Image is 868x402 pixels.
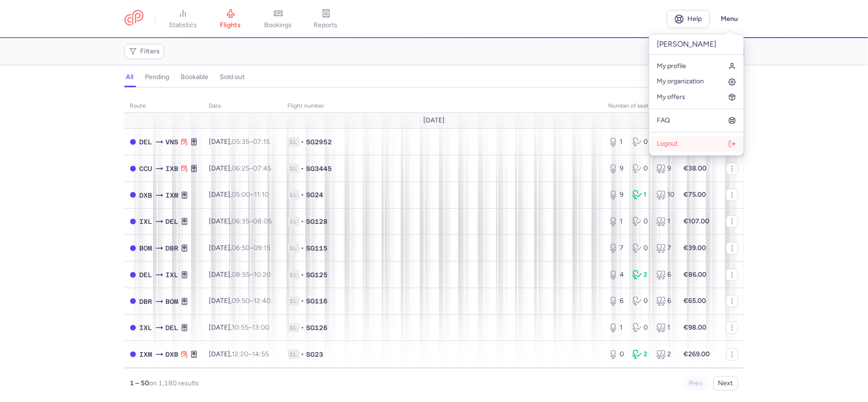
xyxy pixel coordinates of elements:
[220,21,241,30] span: flights
[684,297,706,305] strong: €65.00
[209,217,272,225] span: [DATE],
[684,191,706,199] strong: €75.00
[204,99,282,113] th: date
[648,44,691,59] button: Export
[657,117,670,124] span: FAQ
[684,217,710,225] strong: €107.00
[288,164,299,173] span: 1L
[232,244,250,252] time: 06:50
[633,164,649,173] div: 0
[130,379,150,387] strong: 1 – 50
[232,271,271,279] span: –
[255,9,302,30] a: bookings
[159,9,207,30] a: statistics
[656,190,673,200] div: 10
[656,323,673,332] div: 1
[609,164,625,173] div: 9
[657,62,686,70] span: My profile
[657,140,678,148] span: Logout
[715,10,744,28] button: Menu
[301,350,305,359] span: •
[253,350,269,358] time: 14:55
[609,296,625,306] div: 6
[254,297,271,305] time: 12:40
[166,243,179,253] span: DBR
[609,270,625,280] div: 4
[656,296,673,306] div: 6
[609,243,625,253] div: 7
[633,323,649,332] div: 0
[656,164,673,173] div: 9
[684,244,706,252] strong: €39.00
[145,73,170,81] h4: pending
[633,243,649,253] div: 0
[306,296,328,306] span: SG116
[609,137,625,147] div: 1
[232,164,250,172] time: 06:25
[288,137,299,147] span: 1L
[220,73,245,81] h4: sold out
[609,217,625,226] div: 1
[656,270,673,280] div: 6
[288,190,299,200] span: 1L
[609,323,625,332] div: 1
[166,296,179,307] span: BOM
[314,21,338,30] span: reports
[649,113,744,128] a: FAQ
[306,164,332,173] span: SG3445
[656,243,673,253] div: 7
[301,243,305,253] span: •
[209,138,270,146] span: [DATE],
[687,15,702,22] span: Help
[150,379,199,387] span: on 1,180 results
[232,297,250,305] time: 09:50
[265,21,292,30] span: bookings
[209,271,271,279] span: [DATE],
[423,117,445,124] span: [DATE]
[633,296,649,306] div: 0
[649,34,744,55] p: [PERSON_NAME]
[166,270,179,280] span: IXL
[209,323,270,332] span: [DATE],
[126,73,134,81] h4: all
[667,10,710,28] a: Help
[140,216,153,227] span: IXL
[166,163,179,174] span: IXB
[301,137,305,147] span: •
[166,137,179,147] span: VNS
[254,164,272,172] time: 07:45
[657,78,704,85] span: My organization
[124,99,204,113] th: route
[713,376,738,391] button: Next
[684,271,707,279] strong: €86.00
[124,10,143,28] a: CitizenPlane red outlined logo
[232,217,272,225] span: –
[140,322,153,333] span: IXL
[232,350,269,358] span: –
[140,137,153,147] span: DEL
[209,350,269,358] span: [DATE],
[166,322,179,333] span: DEL
[657,93,685,101] span: My offers
[169,21,197,30] span: statistics
[288,243,299,253] span: 1L
[166,349,179,360] span: DXB
[656,350,673,359] div: 2
[255,191,269,199] time: 11:10
[232,138,270,146] span: –
[140,296,153,307] span: DBR
[306,350,324,359] span: SG23
[301,190,305,200] span: •
[254,271,271,279] time: 10:20
[633,190,649,200] div: 1
[649,74,744,89] a: My organization
[609,350,625,359] div: 0
[232,191,251,199] time: 05:00
[656,217,673,226] div: 1
[301,164,305,173] span: •
[306,323,328,332] span: SG126
[140,243,153,253] span: BOM
[209,191,269,199] span: [DATE],
[140,270,153,280] span: DEL
[232,271,250,279] time: 08:55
